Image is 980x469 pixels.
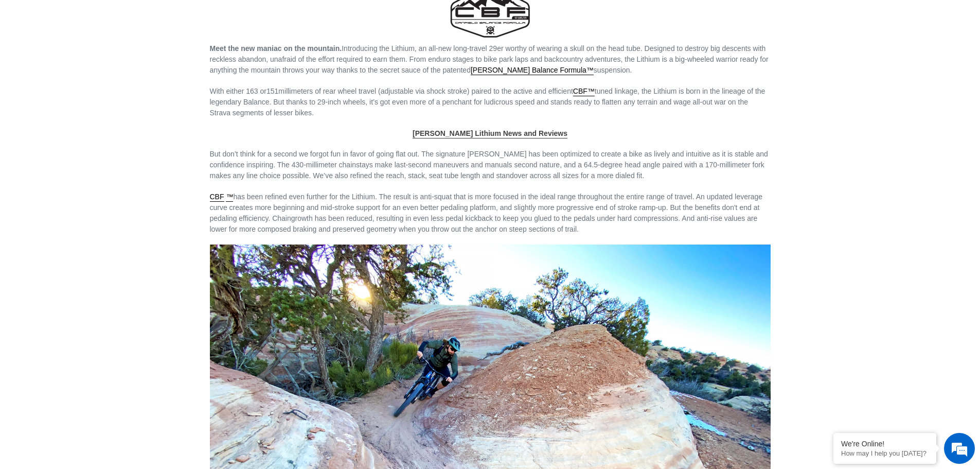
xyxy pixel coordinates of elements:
div: Minimize live chat window [169,5,193,30]
span: millimeters of rear wheel travel (adjustable via shock stroke) paired to the active and efficient... [210,87,765,117]
span: But don’t think for a second we forgot fun in favor of going flat out. The signature [PERSON_NAME... [210,150,768,180]
span: We're online! [60,130,142,234]
span: With either 163 or [210,87,267,95]
textarea: Type your message and hit 'Enter' [5,281,196,317]
a: CBF [210,193,224,202]
a: CBF™ [573,87,595,96]
span: Introducing the Lithium, an all-new long-travel 29er worthy of wearing a skull on the head tube. ... [210,44,769,75]
div: We're Online! [841,440,929,448]
a: [PERSON_NAME] Lithium News and Reviews [413,129,567,138]
span: has been refined even further for the Lithium. The result is anti-squat that is more focused in t... [210,193,763,233]
img: d_696896380_company_1647369064580_696896380 [33,51,59,77]
div: Navigation go back [11,57,27,72]
div: Chat with us now [69,58,188,71]
span: 151 [266,87,278,95]
span: Meet the new maniac on the mountain. [210,44,342,53]
p: How may I help you today? [841,449,929,457]
a: [PERSON_NAME] Balance Formula™ [471,66,594,75]
a: ™ [226,193,233,202]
